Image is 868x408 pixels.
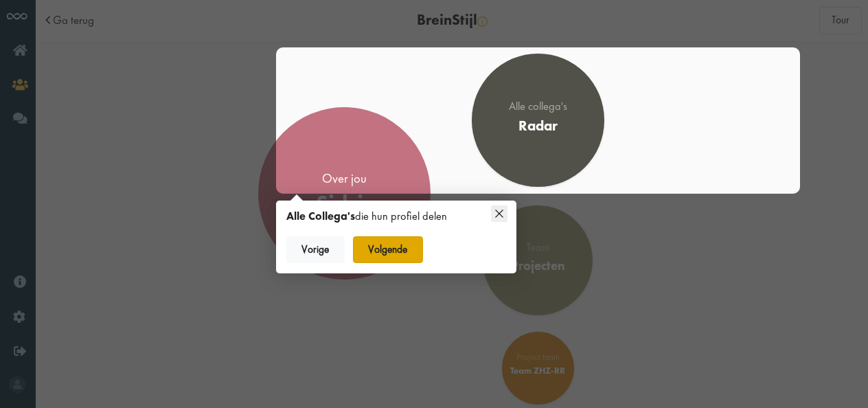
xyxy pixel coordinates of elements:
a: Alle collega's Radar [472,54,605,187]
button: Vorige [286,236,345,264]
div: Radar [509,117,567,135]
strong: Alle Collega's [286,209,355,223]
div: die hun profiel delen [286,209,482,225]
div: Alle collega's [509,101,567,112]
button: Volgende [353,236,423,264]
